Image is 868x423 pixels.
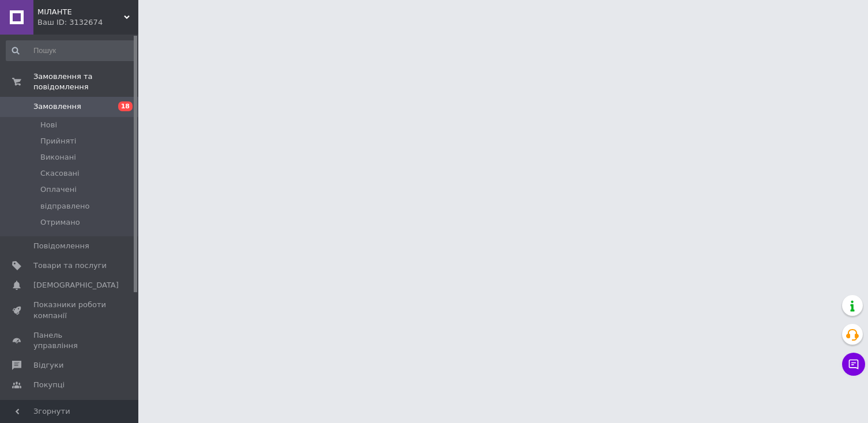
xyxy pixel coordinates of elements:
span: Панель управління [33,330,107,351]
span: Замовлення [33,101,81,112]
span: МІЛАНТЕ [37,7,124,17]
span: Відгуки [33,360,63,371]
input: Пошук [6,40,136,61]
span: [DEMOGRAPHIC_DATA] [33,280,119,290]
button: Чат з покупцем [842,353,865,376]
span: Оплачені [40,184,77,195]
span: Повідомлення [33,241,89,251]
span: Товари та послуги [33,260,107,271]
span: Покупці [33,380,65,390]
span: Виконані [40,152,76,163]
span: Скасовані [40,168,80,179]
span: Замовлення та повідомлення [33,71,138,92]
span: Нові [40,120,57,130]
span: Показники роботи компанії [33,300,107,320]
div: Ваш ID: 3132674 [37,17,138,28]
span: Отримано [40,217,80,228]
span: Прийняті [40,136,76,146]
span: 18 [118,101,133,111]
span: відправлено [40,201,89,211]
